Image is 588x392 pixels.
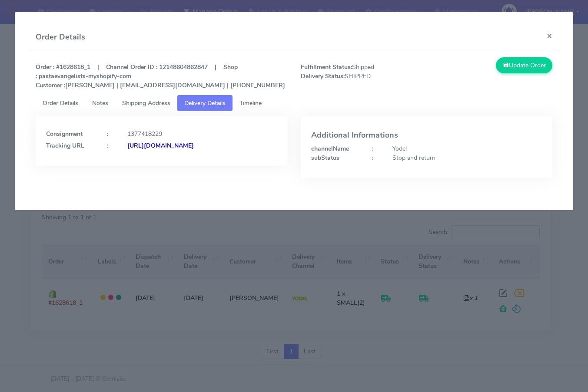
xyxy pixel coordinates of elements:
strong: Delivery Status: [301,72,345,80]
span: Shipping Address [122,99,170,107]
div: 1377418229 [121,129,283,138]
strong: subStatus [311,154,339,162]
ul: Tabs [36,95,552,111]
strong: channelName [311,145,349,153]
strong: : [107,142,108,150]
span: Order Details [43,99,78,107]
span: Timeline [239,99,262,107]
span: Shipped SHIPPED [294,63,427,90]
div: Stop and return [386,153,548,162]
strong: : [372,154,373,162]
strong: Fulfillment Status: [301,63,352,71]
button: Close [540,24,559,47]
span: Notes [92,99,108,107]
strong: Order : #1628618_1 | Channel Order ID : 12148604862847 | Shop : pastaevangelists-myshopify-com [P... [36,63,285,89]
h4: Additional Informations [311,131,542,140]
strong: : [372,145,373,153]
div: Yodel [386,144,548,153]
span: Delivery Details [184,99,226,107]
h4: Order Details [36,31,85,43]
strong: Tracking URL [46,142,84,150]
strong: Consignment [46,130,83,138]
button: Update Order [496,57,552,73]
strong: Customer : [36,81,65,89]
strong: : [107,130,108,138]
strong: [URL][DOMAIN_NAME] [127,142,194,150]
